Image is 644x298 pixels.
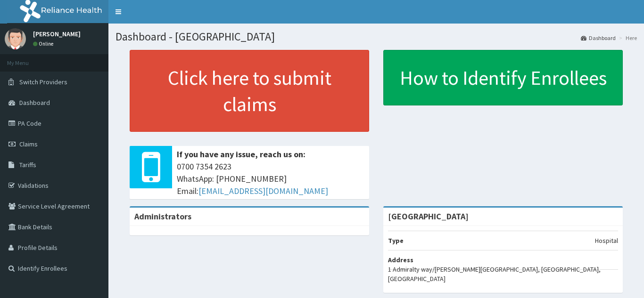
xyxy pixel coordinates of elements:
p: [PERSON_NAME] [33,31,81,37]
span: Switch Providers [19,78,67,86]
span: Dashboard [19,98,50,107]
b: Administrators [134,211,191,222]
span: 0700 7354 2623 WhatsApp: [PHONE_NUMBER] Email: [177,161,364,197]
b: Address [388,256,413,264]
img: User Image [5,28,26,49]
a: [EMAIL_ADDRESS][DOMAIN_NAME] [198,185,328,196]
p: 1 Admiralty way/[PERSON_NAME][GEOGRAPHIC_DATA], [GEOGRAPHIC_DATA], [GEOGRAPHIC_DATA] [388,265,618,283]
b: If you have any issue, reach us on: [177,149,305,160]
span: Claims [19,140,38,148]
a: Dashboard [581,34,616,42]
h1: Dashboard - [GEOGRAPHIC_DATA] [116,31,637,43]
a: Click here to submit claims [130,50,369,132]
b: Type [388,236,404,245]
a: How to Identify Enrollees [383,50,623,105]
span: Tariffs [19,161,36,169]
strong: [GEOGRAPHIC_DATA] [388,211,469,222]
a: Online [33,40,56,47]
li: Here [617,34,637,42]
p: Hospital [595,236,618,245]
